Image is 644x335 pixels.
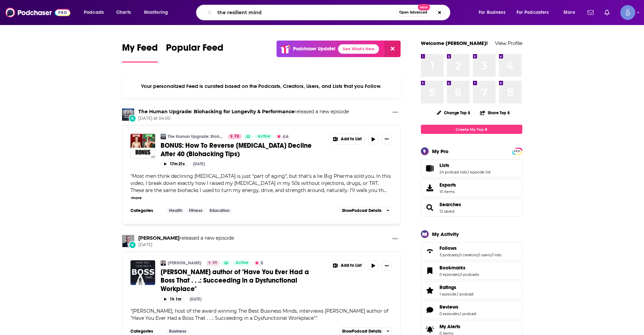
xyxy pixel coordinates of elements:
[258,133,270,140] span: Active
[459,253,477,257] a: 0 creators
[421,40,488,46] a: Welcome [PERSON_NAME]!
[193,162,205,166] div: [DATE]
[439,189,456,194] span: 10 items
[513,148,521,153] a: PRO
[161,260,166,266] img: Marc Kramer
[122,235,134,247] img: Marc Kramer
[138,116,349,121] span: [DATE] at 04:00
[439,245,501,251] a: Follows
[253,260,265,266] button: 5
[491,253,491,257] span: ,
[421,159,522,177] span: Lists
[122,42,158,63] a: My Feed
[161,141,325,158] a: BONUS: How To Reverse [MEDICAL_DATA] Decline After 40 (Biohacking Tips)
[161,141,312,158] span: BONUS: How To Reverse [MEDICAL_DATA] Decline After 40 (Biohacking Tips)
[166,42,223,57] span: Popular Feed
[338,44,379,54] a: See What's New
[602,7,612,18] a: Show notifications dropdown
[423,325,437,334] span: My Alerts
[166,42,223,63] a: Popular Feed
[396,8,430,17] button: Open AdvancedNew
[384,187,387,193] span: ...
[439,324,460,330] span: My Alerts
[439,253,458,257] a: 3 podcasts
[620,5,635,20] span: Logged in as Spiral5-G1
[423,305,437,315] a: Reviews
[620,5,635,20] button: Show profile menu
[138,109,349,115] h3: released a new episode
[144,8,168,17] span: Monitoring
[215,7,396,18] input: Search podcasts, credits, & more...
[342,329,381,334] span: Show Podcast Details
[161,268,309,293] span: [PERSON_NAME] author of "Have You Ever Had a Boss That . . .: Succeeding in a Dysfunctional Workp...
[456,292,457,296] span: ,
[439,284,474,290] a: Ratings
[439,201,461,208] a: Searches
[478,253,491,257] a: 0 users
[293,46,335,52] p: Podchaser Update!
[458,253,459,257] span: ,
[423,203,437,212] a: Searches
[342,208,381,213] span: Show Podcast Details
[206,260,220,266] a: 39
[130,134,155,159] img: BONUS: How To Reverse Testosterone Decline After 40 (Biohacking Tips)
[421,281,522,300] span: Ratings
[439,209,454,214] a: 12 saved
[459,272,460,277] span: ,
[423,266,437,276] a: Bookmarks
[130,208,161,213] h3: Categories
[439,304,476,310] a: Reviews
[330,134,365,144] button: Show More Button
[460,272,479,277] a: 0 podcasts
[439,182,456,188] span: Exports
[421,301,522,319] span: Reviews
[161,296,184,302] button: 1h 1m
[130,173,391,193] span: Most men think declining [MEDICAL_DATA] is just “part of aging”, but that’s a lie Big Pharma sold...
[130,173,391,193] span: "
[423,183,437,193] span: Exports
[130,260,155,285] a: Eric Charran author of "Have You Ever Had a Boss That . . .: Succeeding in a Dysfunctional Workpl...
[168,134,223,139] a: The Human Upgrade: Biohacking for Longevity & Performance
[421,179,522,197] a: Exports
[432,148,449,154] div: My Pro
[390,235,401,243] button: Show More Button
[122,42,158,57] span: My Feed
[474,7,514,18] button: open menu
[161,268,325,293] a: [PERSON_NAME] author of "Have You Ever Had a Boss That . . .: Succeeding in a Dysfunctional Workp...
[439,162,449,168] span: Lists
[381,134,392,145] button: Show More Button
[418,4,430,10] span: New
[122,109,134,121] a: The Human Upgrade: Biohacking for Longevity & Performance
[439,311,459,316] a: 0 episodes
[202,5,457,20] div: Search podcasts, credits, & more...
[439,245,457,251] span: Follows
[138,235,180,241] a: Marc Kramer
[112,7,135,18] a: Charts
[341,137,362,142] span: Add to List
[139,7,177,18] button: open menu
[190,297,201,302] div: [DATE]
[433,109,475,117] button: Change Top 8
[423,164,437,173] a: Lists
[255,134,273,139] a: Active
[186,208,205,213] a: Fitness
[421,262,522,280] span: Bookmarks
[439,170,467,174] a: 24 podcast lists
[130,329,161,334] h3: Categories
[439,272,459,277] a: 0 episodes
[585,7,596,18] a: Show notifications dropdown
[5,6,70,19] img: Podchaser - Follow, Share and Rate Podcasts
[138,242,234,248] span: [DATE]
[234,133,239,140] span: 78
[517,8,549,17] span: For Podcasters
[79,7,113,18] button: open menu
[116,8,131,17] span: Charts
[423,286,437,295] a: Ratings
[559,7,583,18] button: open menu
[439,284,456,290] span: Ratings
[390,109,401,117] button: Show More Button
